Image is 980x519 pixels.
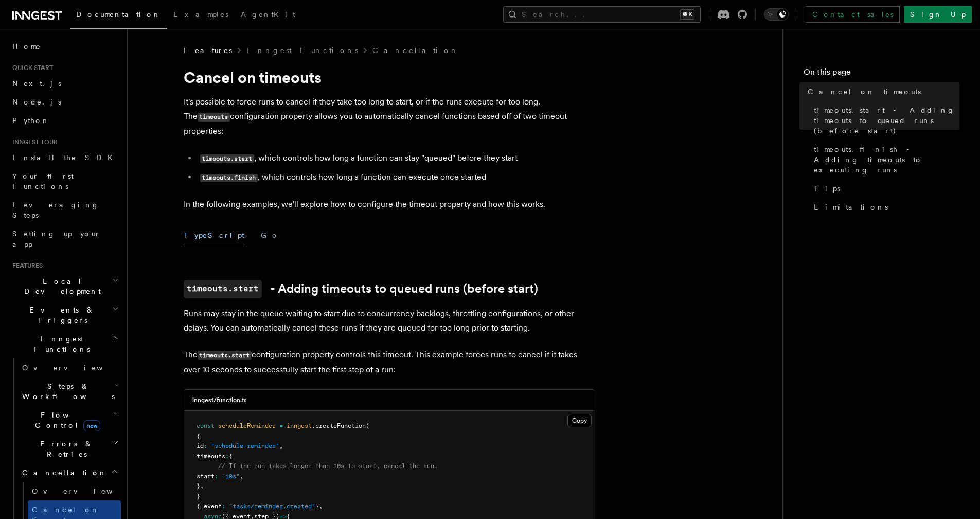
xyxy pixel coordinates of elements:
[229,503,315,510] span: "tasks/reminder.created"
[814,144,959,175] span: timeouts.finish - Adding timeouts to executing runs
[764,8,789,21] button: Toggle dark mode
[8,138,58,146] span: Inngest tour
[211,442,279,449] span: "schedule-reminder"
[12,201,99,219] span: Leveraging Steps
[83,420,100,431] span: new
[197,482,200,490] span: }
[904,6,972,23] a: Sign Up
[814,183,840,194] span: Tips
[184,348,595,377] p: The configuration property controls this timeout. This example forces runs to cancel if it takes ...
[197,442,204,449] span: id
[218,462,438,470] span: // If the run takes longer than 10s to start, cancel the run.
[200,482,204,490] span: ,
[8,148,121,167] a: Install the SDK
[184,280,262,298] code: timeouts.start
[279,442,283,449] span: ,
[12,153,119,162] span: Install the SDK
[18,377,121,406] button: Steps & Workflows
[18,439,112,459] span: Errors & Retries
[8,74,121,93] a: Next.js
[810,198,959,216] a: Limitations
[503,6,701,23] button: Search...⌘K
[814,105,959,136] span: timeouts.start - Adding timeouts to queued runs (before start)
[806,6,900,23] a: Contact sales
[184,306,595,335] p: Runs may stay in the queue waiting to start due to concurrency backlogs, throttling configuration...
[18,410,113,430] span: Flow Control
[12,41,41,51] span: Home
[12,172,74,191] span: Your first Functions
[215,473,218,480] span: :
[241,10,295,19] span: AgentKit
[225,453,229,460] span: :
[197,432,200,440] span: {
[197,453,225,460] span: timeouts
[197,170,595,185] li: , which controls how long a function can execute once started
[76,10,161,19] span: Documentation
[222,503,225,510] span: :
[8,262,43,270] span: Features
[200,154,254,163] code: timeouts.start
[218,422,276,429] span: scheduleReminder
[246,45,358,56] a: Inngest Functions
[28,482,121,500] a: Overview
[287,422,312,429] span: inngest
[8,276,112,297] span: Local Development
[184,197,595,212] p: In the following examples, we'll explore how to configure the timeout property and how this works.
[8,93,121,111] a: Node.js
[8,37,121,56] a: Home
[18,463,121,482] button: Cancellation
[192,396,247,404] h3: inngest/function.ts
[198,351,252,360] code: timeouts.start
[204,442,207,449] span: :
[197,473,215,480] span: start
[184,45,232,56] span: Features
[197,422,215,429] span: const
[229,453,233,460] span: {
[198,113,230,122] code: timeouts
[279,422,283,429] span: =
[315,503,319,510] span: }
[8,301,121,330] button: Events & Triggers
[319,503,323,510] span: ,
[372,45,459,56] a: Cancellation
[804,82,959,101] a: Cancel on timeouts
[18,358,121,377] a: Overview
[70,3,167,29] a: Documentation
[8,167,121,196] a: Your first Functions
[366,422,369,429] span: (
[8,196,121,224] a: Leveraging Steps
[200,174,258,182] code: timeouts.finish
[8,64,53,72] span: Quick start
[22,364,128,372] span: Overview
[810,101,959,140] a: timeouts.start - Adding timeouts to queued runs (before start)
[8,272,121,301] button: Local Development
[167,3,235,28] a: Examples
[12,98,61,106] span: Node.js
[18,381,115,402] span: Steps & Workflows
[184,95,595,139] p: It's possible to force runs to cancel if they take too long to start, or if the runs execute for ...
[8,334,111,354] span: Inngest Functions
[12,79,61,88] span: Next.js
[173,10,228,19] span: Examples
[32,487,138,495] span: Overview
[810,179,959,198] a: Tips
[18,468,107,478] span: Cancellation
[12,116,50,125] span: Python
[814,202,888,212] span: Limitations
[8,305,112,325] span: Events & Triggers
[567,414,592,427] button: Copy
[184,224,244,247] button: TypeScript
[261,224,279,247] button: Go
[18,406,121,435] button: Flow Controlnew
[184,280,538,298] a: timeouts.start- Adding timeouts to queued runs (before start)
[197,493,200,500] span: }
[240,473,243,480] span: ,
[810,140,959,179] a: timeouts.finish - Adding timeouts to executing runs
[197,503,222,510] span: { event
[235,3,301,28] a: AgentKit
[680,9,694,20] kbd: ⌘K
[12,230,101,248] span: Setting up your app
[312,422,366,429] span: .createFunction
[8,111,121,130] a: Python
[8,330,121,358] button: Inngest Functions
